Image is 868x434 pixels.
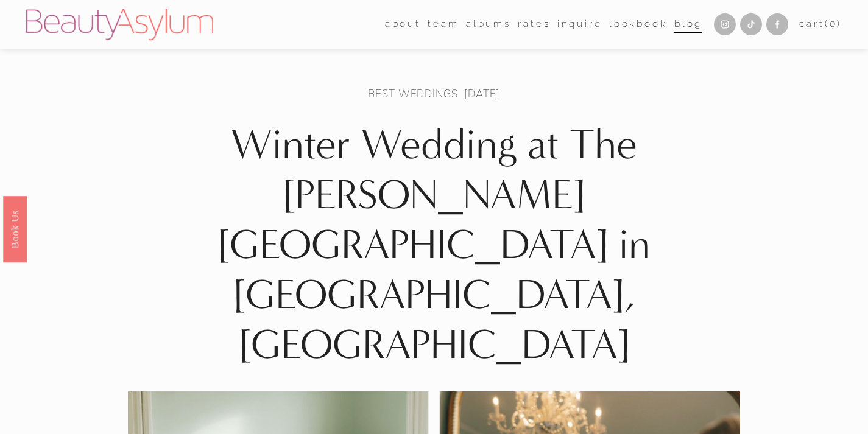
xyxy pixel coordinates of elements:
[557,15,602,34] a: Inquire
[26,9,213,40] img: Beauty Asylum | Bridal Hair &amp; Makeup Charlotte &amp; Atlanta
[766,13,788,35] a: Facebook
[428,16,459,33] span: team
[674,15,702,34] a: Blog
[518,15,550,34] a: Rates
[3,195,27,262] a: Book Us
[464,86,499,100] span: [DATE]
[609,15,668,34] a: Lookbook
[799,16,842,33] a: 0 items in cart
[740,13,762,35] a: TikTok
[368,86,457,100] a: Best Weddings
[385,16,421,33] span: about
[714,13,736,35] a: Instagram
[385,15,421,34] a: folder dropdown
[428,15,459,34] a: folder dropdown
[830,18,838,29] span: 0
[466,15,511,34] a: albums
[825,18,842,29] span: ( )
[128,121,740,370] h1: Winter Wedding at The [PERSON_NAME][GEOGRAPHIC_DATA] in [GEOGRAPHIC_DATA], [GEOGRAPHIC_DATA]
